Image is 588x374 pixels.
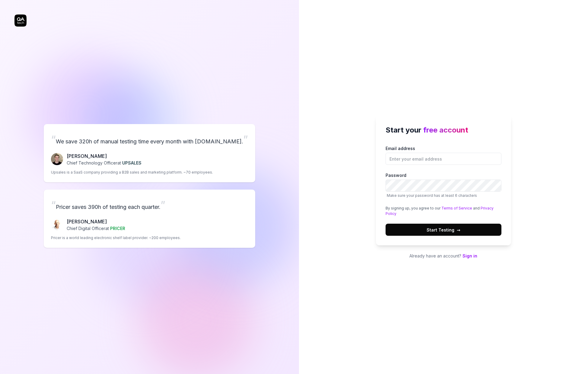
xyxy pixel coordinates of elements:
[386,172,501,198] label: Password
[44,190,255,248] a: “Pricer saves 390h of testing each quarter.”Chris Chalkitis[PERSON_NAME]Chief Digital Officerat P...
[67,218,125,225] p: [PERSON_NAME]
[51,197,248,213] p: Pricer saves 390h of testing each quarter.
[376,253,511,259] p: Already have an account?
[441,206,472,210] a: Terms of Service
[386,153,501,165] input: Email address
[462,253,477,258] a: Sign in
[386,145,501,165] label: Email address
[51,170,213,175] p: Upsales is a SaaS company providing a B2B sales and marketing platform. ~70 employees.
[161,198,165,212] span: ”
[110,226,125,231] span: PRICER
[44,124,255,182] a: “We save 320h of manual testing time every month with [DOMAIN_NAME].”Fredrik Seidl[PERSON_NAME]Ch...
[51,219,63,231] img: Chris Chalkitis
[67,225,125,232] p: Chief Digital Officer at
[423,126,468,134] span: free account
[122,160,141,165] span: UPSALES
[386,206,501,216] div: By signing up, you agree to our and
[51,133,56,146] span: “
[387,193,477,198] span: Make sure your password has at least 6 characters
[51,198,56,212] span: “
[386,125,501,136] h2: Start your
[51,235,181,241] p: Pricer is a world leading electronic shelf label provider. ~200 employees.
[67,152,141,160] p: [PERSON_NAME]
[67,160,141,166] p: Chief Technology Officer at
[386,180,501,192] input: PasswordMake sure your password has at least 6 characters
[427,227,460,233] span: Start Testing
[386,224,501,236] button: Start Testing→
[243,133,248,146] span: ”
[51,131,248,148] p: We save 320h of manual testing time every month with [DOMAIN_NAME].
[51,153,63,165] img: Fredrik Seidl
[457,227,460,233] span: →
